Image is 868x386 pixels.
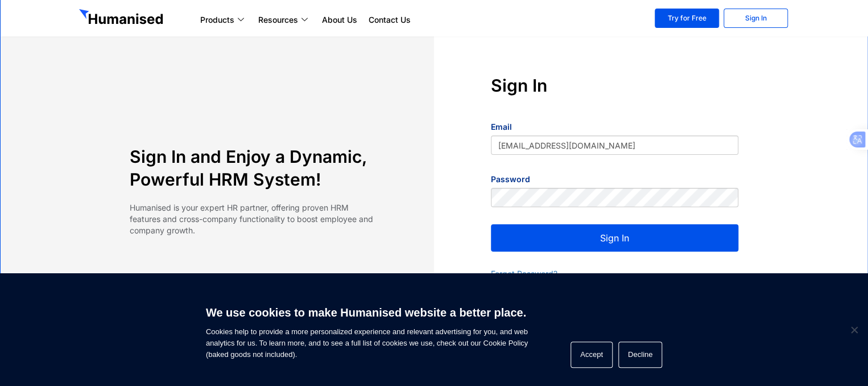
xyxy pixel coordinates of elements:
span: Decline [848,324,859,335]
button: Decline [618,342,662,368]
button: Sign In [491,224,738,252]
label: Email [491,121,512,133]
h6: We use cookies to make Humanised website a better place. [206,305,528,321]
button: Accept [571,342,613,368]
img: GetHumanised Logo [79,9,166,27]
input: yourname@mail.com [491,135,738,155]
p: Humanised is your expert HR partner, offering proven HRM features and cross-company functionality... [130,202,377,236]
a: Forgot Password? [491,269,557,278]
a: Try for Free [655,9,719,28]
a: Contact Us [363,13,416,27]
h4: Sign In and Enjoy a Dynamic, Powerful HRM System! [130,145,377,191]
a: Sign In [724,9,788,28]
a: Products [195,13,253,27]
span: Cookies help to provide a more personalized experience and relevant advertising for you, and web ... [206,299,528,360]
a: About Us [316,13,363,27]
label: Password [491,174,530,185]
a: Resources [253,13,316,27]
h4: Sign In [491,74,738,97]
